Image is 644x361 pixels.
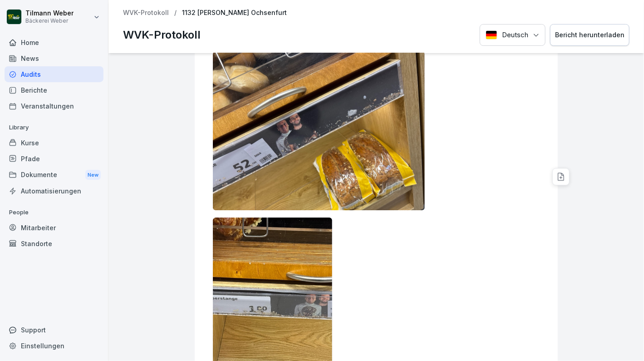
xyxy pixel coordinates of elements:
[85,170,101,180] div: New
[550,24,629,46] button: Bericht herunterladen
[5,135,103,151] a: Kurse
[123,27,201,43] p: WVK-Protokoll
[486,30,497,40] img: Deutsch
[5,236,103,252] a: Standorte
[5,205,103,220] p: People
[555,30,624,40] div: Bericht herunterladen
[5,167,103,183] div: Dokumente
[5,120,103,135] p: Library
[502,30,528,40] p: Deutsch
[5,220,103,236] a: Mitarbeiter
[5,338,103,354] a: Einstellungen
[5,151,103,167] a: Pfade
[5,167,103,183] a: DokumenteNew
[5,98,103,114] a: Veranstaltungen
[5,50,103,66] a: News
[5,66,103,82] a: Audits
[480,24,546,46] button: Language
[174,9,177,17] p: /
[5,35,103,50] a: Home
[5,183,103,199] a: Automatisierungen
[182,9,287,17] p: 1132 [PERSON_NAME] Ochsenfurt
[5,82,103,98] a: Berichte
[25,18,74,24] p: Bäckerei Weber
[213,51,425,210] img: lsvgbkmgtvndcotzem4g92c0.png
[25,10,74,17] p: Tilmann Weber
[123,9,169,17] a: WVK-Protokoll
[5,322,103,338] div: Support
